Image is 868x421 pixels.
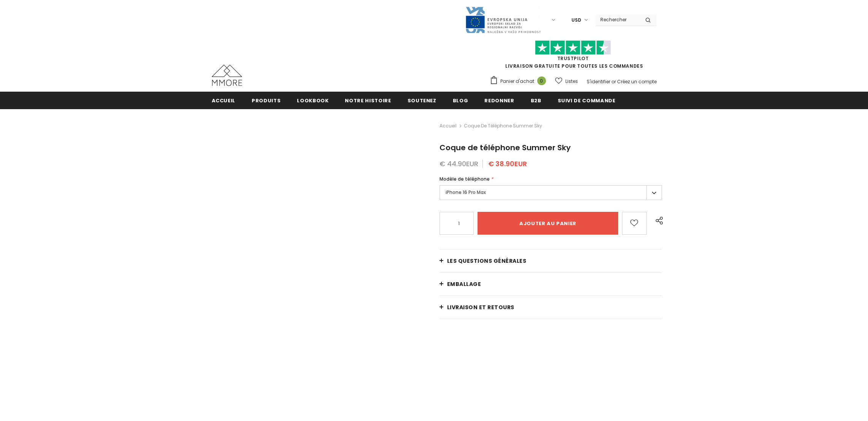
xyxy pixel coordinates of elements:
[611,78,616,85] span: or
[558,92,616,109] a: Suivi de commande
[408,92,436,109] a: soutenez
[345,97,391,104] span: Notre histoire
[558,97,616,104] span: Suivi de commande
[212,92,236,109] a: Accueil
[617,78,657,85] a: Créez un compte
[557,55,589,62] a: TrustPilot
[297,97,328,104] span: Lookbook
[464,121,542,130] span: Coque de téléphone Summer Sky
[440,249,662,272] a: Les questions générales
[565,78,578,85] span: Listes
[531,92,541,109] a: B2B
[252,97,281,104] span: Produits
[212,97,236,104] span: Accueil
[345,92,391,109] a: Notre histoire
[531,97,541,104] span: B2B
[252,92,281,109] a: Produits
[465,16,541,23] a: Javni Razpis
[500,78,534,85] span: Panier d'achat
[440,176,490,182] span: Modèle de téléphone
[571,16,581,24] span: USD
[440,142,571,153] span: Coque de téléphone Summer Sky
[440,159,478,168] span: € 44.90EUR
[465,6,541,34] img: Javni Razpis
[408,97,436,104] span: soutenez
[484,97,514,104] span: Redonner
[212,65,242,86] img: Cas MMORE
[447,257,527,265] span: Les questions générales
[447,303,514,311] span: Livraison et retours
[488,159,527,168] span: € 38.90EUR
[453,97,468,104] span: Blog
[440,273,662,295] a: EMBALLAGE
[440,296,662,319] a: Livraison et retours
[453,92,468,109] a: Blog
[490,44,657,69] span: LIVRAISON GRATUITE POUR TOUTES LES COMMANDES
[587,78,610,85] a: S'identifier
[447,280,481,288] span: EMBALLAGE
[478,212,618,235] input: Ajouter au panier
[490,76,550,87] a: Panier d'achat 0
[535,40,611,55] img: Faites confiance aux étoiles pilotes
[484,92,514,109] a: Redonner
[537,76,546,85] span: 0
[596,14,639,25] input: Search Site
[555,75,578,88] a: Listes
[440,121,457,130] a: Accueil
[297,92,328,109] a: Lookbook
[440,185,662,200] label: iPhone 16 Pro Max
